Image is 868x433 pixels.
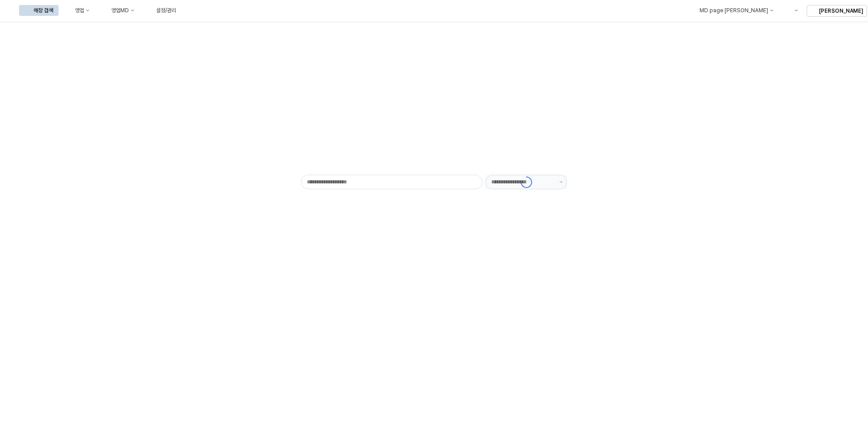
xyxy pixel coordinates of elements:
[780,5,803,16] div: Menu item 6
[142,5,182,16] button: 설정/관리
[60,5,95,16] button: 영업
[19,5,59,16] button: 매장 검색
[34,7,53,14] div: 매장 검색
[111,7,129,14] div: 영업MD
[699,7,768,14] div: MD page [PERSON_NAME]
[685,5,779,16] button: MD page [PERSON_NAME]
[97,5,140,16] button: 영업MD
[156,7,176,14] div: 설정/관리
[819,7,863,15] p: [PERSON_NAME]
[75,7,84,14] div: 영업
[807,5,867,17] button: [PERSON_NAME]
[685,5,779,16] div: MD page 이동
